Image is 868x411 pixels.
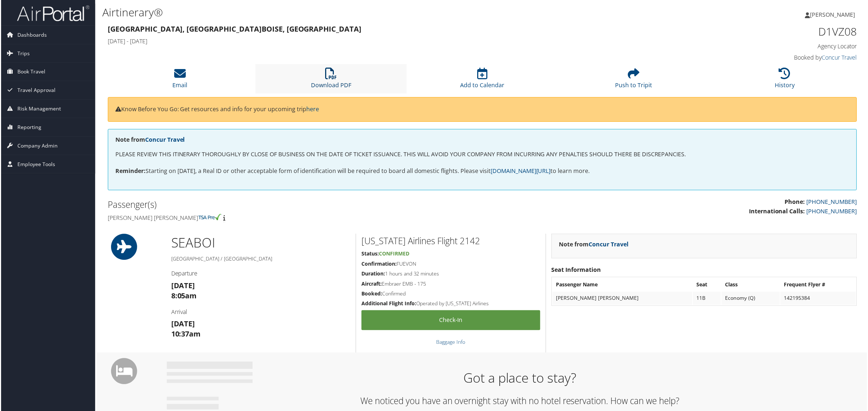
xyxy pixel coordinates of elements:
td: 11B [694,293,722,306]
a: here [306,105,319,113]
h2: Passenger(s) [107,199,477,211]
th: Class [722,279,781,292]
a: [PHONE_NUMBER] [808,198,858,206]
a: [PERSON_NAME] [806,4,864,25]
span: Book Travel [16,63,44,81]
a: Concur Travel [823,53,858,61]
img: airportal-logo.png [16,5,89,22]
h4: Departure [171,270,350,278]
span: Travel Approval [16,81,54,100]
strong: [DATE] [171,281,195,291]
h4: [DATE] - [DATE] [107,37,668,45]
a: Download PDF [311,72,351,89]
span: Dashboards [16,26,46,44]
h5: Confirmed [361,291,541,298]
h1: D1VZ08 [679,24,858,39]
a: Add to Calendar [460,72,505,89]
span: Trips [16,44,29,63]
p: Starting on [DATE], a Real ID or other acceptable form of identification will be required to boar... [115,167,851,176]
strong: Reminder: [115,167,145,175]
strong: Aircraft: [361,281,382,288]
h4: [PERSON_NAME] [PERSON_NAME] [107,214,477,222]
strong: 10:37am [171,330,200,340]
img: tsa-precheck.png [198,214,221,221]
a: Concur Travel [589,241,629,249]
strong: Seat Information [552,266,602,274]
strong: [GEOGRAPHIC_DATA], [GEOGRAPHIC_DATA] Boise, [GEOGRAPHIC_DATA] [107,24,361,34]
th: Frequent Flyer # [782,279,857,292]
th: Passenger Name [553,279,693,292]
h1: Airtinerary® [102,5,610,20]
h5: Operated by [US_STATE] Airlines [361,301,541,308]
a: Push to Tripit [616,72,653,89]
strong: Note from [115,136,184,144]
strong: Additional Flight Info: [361,301,416,308]
span: Company Admin [16,137,57,155]
h4: Agency Locator [679,42,858,50]
p: PLEASE REVIEW THIS ITINERARY THOROUGHLY BY CLOSE OF BUSINESS ON THE DATE OF TICKET ISSUANCE. THIS... [115,150,851,160]
span: Reporting [16,118,40,137]
span: Confirmed [379,251,409,258]
strong: Status: [361,251,379,258]
h2: [US_STATE] Airlines Flight 2142 [361,235,541,248]
a: Baggage Info [437,339,466,346]
strong: Booked: [361,291,382,298]
td: 142195384 [782,293,857,306]
span: [PERSON_NAME] [811,11,856,19]
p: Know Before You Go: Get resources and info for your upcoming trip [115,105,851,114]
strong: [DATE] [171,320,195,330]
h5: 1 hours and 32 minutes [361,271,541,278]
td: Economy (Q) [722,293,781,306]
h4: Booked by [679,53,858,61]
strong: International Calls: [750,208,806,216]
a: Concur Travel [144,136,184,144]
a: Check-in [361,311,541,331]
h5: FUEVON [361,261,541,268]
th: Seat [694,279,722,292]
strong: Note from [560,241,629,249]
a: History [776,72,796,89]
h5: Embraer EMB - 175 [361,281,541,288]
h5: [GEOGRAPHIC_DATA] / [GEOGRAPHIC_DATA] [171,256,350,263]
span: Risk Management [16,100,60,118]
a: Email [172,72,187,89]
span: Employee Tools [16,156,54,174]
td: [PERSON_NAME] [PERSON_NAME] [553,293,693,306]
a: [DOMAIN_NAME][URL] [491,167,551,175]
a: [PHONE_NUMBER] [808,208,858,216]
h1: SEA BOI [171,234,350,253]
strong: Phone: [786,198,806,206]
strong: Confirmation: [361,261,397,268]
h4: Arrival [171,309,350,317]
strong: 8:05am [171,291,196,301]
strong: Duration: [361,271,385,278]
